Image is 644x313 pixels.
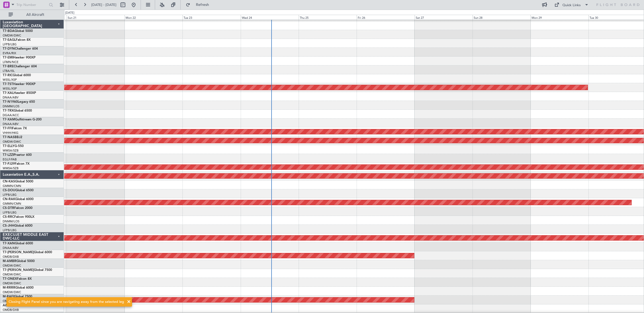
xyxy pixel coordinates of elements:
div: Quick Links [562,3,581,8]
a: OMDB/DXB [3,255,19,259]
span: T7-[PERSON_NAME] [3,268,34,272]
a: GMMN/CMN [3,184,21,188]
a: T7-XALHawker 850XP [3,91,36,95]
a: DNAA/ABV [3,246,19,250]
a: T7-LZZIPraetor 600 [3,153,32,157]
div: Tue 23 [182,15,240,20]
a: T7-ONEXFalcon 8X [3,277,32,281]
a: M-RRRRGlobal 6000 [3,286,34,289]
a: VHHH/HKG [3,131,19,135]
a: OMDW/DWC [3,140,21,144]
a: DNMM/LOS [3,104,19,108]
span: T7-XAL [3,91,14,95]
span: Refresh [191,3,214,7]
div: Sun 28 [473,15,530,20]
a: OMDW/DWC [3,264,21,268]
a: LFMN/NCE [3,60,19,64]
a: WSSL/XSP [3,87,17,91]
a: T7-EAGLFalcon 8X [3,38,31,42]
a: T7-[PERSON_NAME]Global 7500 [3,268,52,272]
span: T7-ONEX [3,277,17,281]
a: T7-BDAGlobal 5000 [3,30,33,33]
span: [DATE] - [DATE] [91,2,116,7]
a: CS-DTRFalcon 2000 [3,207,32,210]
a: T7-TRXGlobal 6500 [3,109,32,112]
span: CS-JHH [3,224,14,227]
div: Mon 29 [530,15,588,20]
a: T7-XANGlobal 6000 [3,242,33,245]
a: LFPB/LBG [3,228,17,232]
a: DGAA/ACC [3,113,19,117]
button: Quick Links [552,1,591,9]
a: WMSA/SZB [3,149,19,153]
span: T7-BDA [3,30,14,33]
a: T7-BREChallenger 604 [3,65,37,68]
span: T7-N1960 [3,100,18,104]
span: T7-EMI [3,56,13,59]
span: CN-RAK [3,198,15,201]
a: T7-FFIFalcon 7X [3,127,27,130]
a: T7-XAMGulfstream G-200 [3,118,42,121]
a: OMDW/DWC [3,34,21,38]
span: T7-RIC [3,74,13,77]
span: T7-ELLY [3,145,14,148]
a: LFPB/LBG [3,42,17,46]
span: M-AMBR [3,260,16,263]
a: M-AMBRGlobal 5000 [3,260,35,263]
a: OMDW/DWC [3,273,21,277]
div: Mon 22 [125,15,182,20]
span: T7-EAGL [3,38,16,42]
a: OMDW/DWC [3,290,21,294]
a: CN-RAKGlobal 6000 [3,198,34,201]
div: Wed 24 [241,15,299,20]
span: T7-BRE [3,65,14,68]
a: T7-[PERSON_NAME]Global 6000 [3,251,52,254]
span: M-RRRR [3,286,15,289]
div: Closing Flight Panel since you are navigating away from the selected leg [9,299,124,305]
input: Trip Number [16,1,47,9]
a: DNAA/ABV [3,122,19,126]
span: T7-TST [3,83,13,86]
span: T7-[PERSON_NAME] [3,251,34,254]
span: CS-RRC [3,215,14,219]
span: All Aircraft [14,13,57,17]
span: T7-XAN [3,242,15,245]
a: WSSL/XSP [3,78,17,82]
a: GMMN/CMN [3,202,21,206]
a: OMDW/DWC [3,281,21,285]
button: Refresh [183,1,215,9]
span: CN-KAS [3,180,15,183]
div: Sat 27 [415,15,473,20]
span: CS-DOU [3,189,15,192]
a: DNAA/ABV [3,95,19,100]
a: T7-PJ29Falcon 7X [3,162,30,165]
span: T7-FFI [3,127,12,130]
a: CN-KASGlobal 5000 [3,180,33,183]
span: T7-DYN [3,47,15,50]
a: T7-N1960Legacy 650 [3,100,35,104]
a: T7-NASBBJ2 [3,136,22,139]
a: CS-DOUGlobal 6500 [3,189,34,192]
a: EGLF/FAB [3,157,17,161]
a: CS-JHHGlobal 6000 [3,224,32,227]
a: T7-RICGlobal 6000 [3,74,31,77]
a: LFPB/LBG [3,193,17,197]
a: DNMM/LOS [3,219,19,223]
span: T7-TRX [3,109,14,112]
div: Thu 25 [299,15,357,20]
a: T7-TSTHawker 900XP [3,83,35,86]
div: [DATE] [65,11,74,15]
a: EVRA/RIX [3,51,16,55]
div: Fri 26 [357,15,415,20]
button: All Aircraft [6,10,58,19]
span: CS-DTR [3,207,14,210]
a: LTBA/ISL [3,69,15,73]
span: T7-NAS [3,136,14,139]
a: CS-RRCFalcon 900LX [3,215,34,219]
a: WMSA/SZB [3,166,19,170]
a: T7-ELLYG-550 [3,145,24,148]
a: LFPB/LBG [3,211,17,215]
div: Sun 21 [67,15,125,20]
span: T7-PJ29 [3,162,15,165]
span: T7-LZZI [3,153,14,157]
